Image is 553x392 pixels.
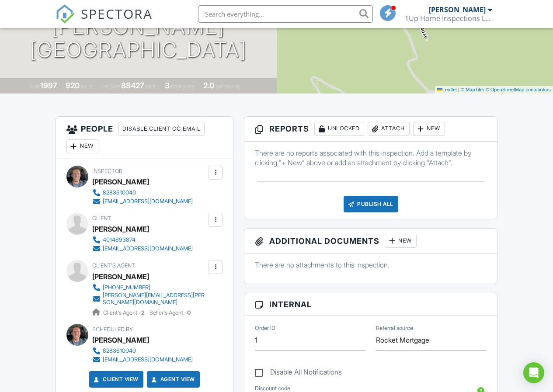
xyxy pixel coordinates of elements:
span: Lot Size [101,83,120,90]
h3: Internal [244,293,497,316]
div: [PERSON_NAME] [92,175,149,188]
span: SPECTORA [81,4,153,23]
div: [PHONE_NUMBER] [103,284,150,291]
p: There are no attachments to this inspection. [255,260,487,270]
a: [PERSON_NAME][EMAIL_ADDRESS][PERSON_NAME][DOMAIN_NAME] [92,292,207,306]
span: sq.ft. [146,83,157,90]
span: Scheduled By [92,326,133,333]
div: Disable Client CC Email [118,122,205,136]
div: [PERSON_NAME][EMAIL_ADDRESS][PERSON_NAME][DOMAIN_NAME] [103,292,207,306]
img: The Best Home Inspection Software - Spectora [56,4,75,24]
a: [EMAIL_ADDRESS][DOMAIN_NAME] [92,244,193,253]
div: [EMAIL_ADDRESS][DOMAIN_NAME] [103,198,193,205]
a: [PERSON_NAME] [92,270,149,283]
a: [PHONE_NUMBER] [92,283,207,292]
h3: Additional Documents [244,229,497,253]
div: New [66,139,98,153]
div: 1997 [40,81,57,90]
div: Unlocked [314,122,364,136]
p: There are no reports associated with this inspection. Add a template by clicking "+ New" above or... [255,148,487,168]
span: sq. ft. [81,83,93,90]
a: Agent View [150,375,195,384]
div: 8283610040 [103,347,136,354]
div: 1Up Home Inspections LLC. [405,14,492,23]
label: Referral source [376,324,413,332]
div: Attach [368,122,410,136]
span: Client [92,215,111,222]
a: [EMAIL_ADDRESS][DOMAIN_NAME] [92,197,193,206]
span: Seller's Agent - [150,309,191,316]
a: 8283610040 [92,347,193,355]
a: Leaflet [437,87,457,92]
a: 4014893874 [92,236,193,244]
span: Client's Agent [92,262,135,269]
a: © OpenStreetMap contributors [486,87,551,92]
div: Open Intercom Messenger [523,362,544,383]
h3: Reports [244,117,497,142]
div: [PERSON_NAME] [92,222,149,236]
label: Disable All Notifications [255,368,342,379]
div: 88427 [121,81,144,90]
span: Built [29,83,39,90]
a: 8283610040 [92,188,193,197]
strong: 2 [141,309,145,316]
a: SPECTORA [56,12,153,30]
div: 8283610040 [103,189,136,196]
div: New [385,234,417,248]
div: [PERSON_NAME] [92,333,149,347]
span: | [458,87,459,92]
div: 4014893874 [103,236,136,243]
div: [EMAIL_ADDRESS][DOMAIN_NAME] [103,356,193,363]
input: Search everything... [198,5,373,23]
span: Client's Agent - [103,309,146,316]
a: © MapTiler [461,87,484,92]
div: Publish All [344,196,398,212]
span: Inspector [92,168,122,174]
a: [EMAIL_ADDRESS][DOMAIN_NAME] [92,355,193,364]
label: Order ID [255,324,275,332]
div: 3 [165,81,170,90]
a: Client View [92,375,139,384]
span: bathrooms [216,83,240,90]
span: bedrooms [171,83,195,90]
div: New [413,122,445,136]
div: 2.0 [203,81,214,90]
div: [PERSON_NAME] [429,5,486,14]
div: 920 [66,81,80,90]
strong: 0 [187,309,191,316]
div: [EMAIL_ADDRESS][DOMAIN_NAME] [103,245,193,252]
h3: People [56,117,233,159]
